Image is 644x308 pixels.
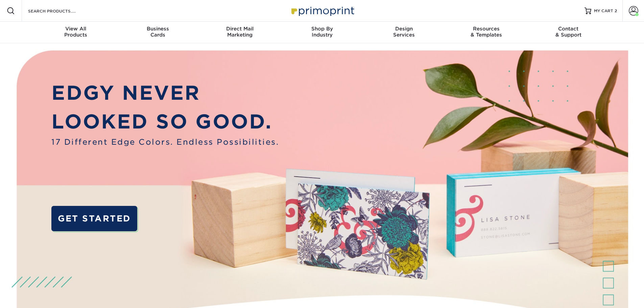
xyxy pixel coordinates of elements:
a: DesignServices [363,22,445,43]
a: Contact& Support [527,22,610,43]
div: Services [363,26,445,38]
div: Industry [281,26,363,38]
span: MY CART [594,8,613,14]
input: SEARCH PRODUCTS..... [27,7,93,15]
div: Products [35,26,117,38]
span: Resources [445,26,527,32]
span: 2 [615,8,617,13]
span: Contact [527,26,610,32]
p: LOOKED SO GOOD. [51,107,279,136]
a: Shop ByIndustry [281,22,363,43]
a: BusinessCards [117,22,199,43]
div: & Support [527,26,610,38]
a: View AllProducts [35,22,117,43]
span: Business [117,26,199,32]
span: Direct Mail [199,26,281,32]
span: View All [35,26,117,32]
span: 17 Different Edge Colors. Endless Possibilities. [51,136,279,148]
span: Design [363,26,445,32]
img: Primoprint [288,3,356,18]
div: Marketing [199,26,281,38]
a: Direct MailMarketing [199,22,281,43]
p: EDGY NEVER [51,78,279,108]
a: Resources& Templates [445,22,527,43]
div: & Templates [445,26,527,38]
span: Shop By [281,26,363,32]
div: Cards [117,26,199,38]
a: GET STARTED [51,206,137,231]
